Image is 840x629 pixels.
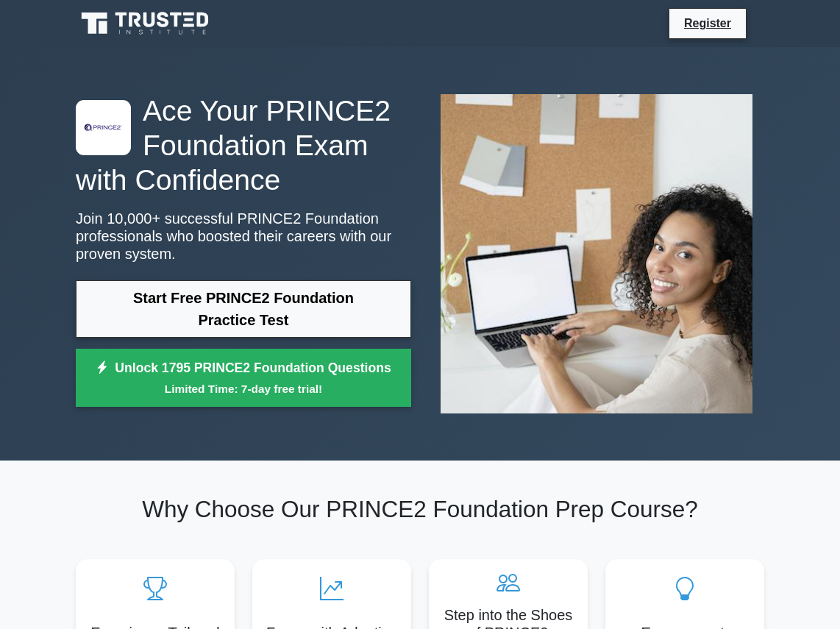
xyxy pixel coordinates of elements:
h1: Ace Your PRINCE2 Foundation Exam with Confidence [76,94,411,198]
p: Join 10,000+ successful PRINCE2 Foundation professionals who boosted their careers with our prove... [76,210,411,263]
a: Start Free PRINCE2 Foundation Practice Test [76,280,411,338]
small: Limited Time: 7-day free trial! [94,380,393,397]
a: Unlock 1795 PRINCE2 Foundation QuestionsLimited Time: 7-day free trial! [76,349,411,408]
a: Register [675,14,740,32]
h2: Why Choose Our PRINCE2 Foundation Prep Course? [76,496,764,524]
